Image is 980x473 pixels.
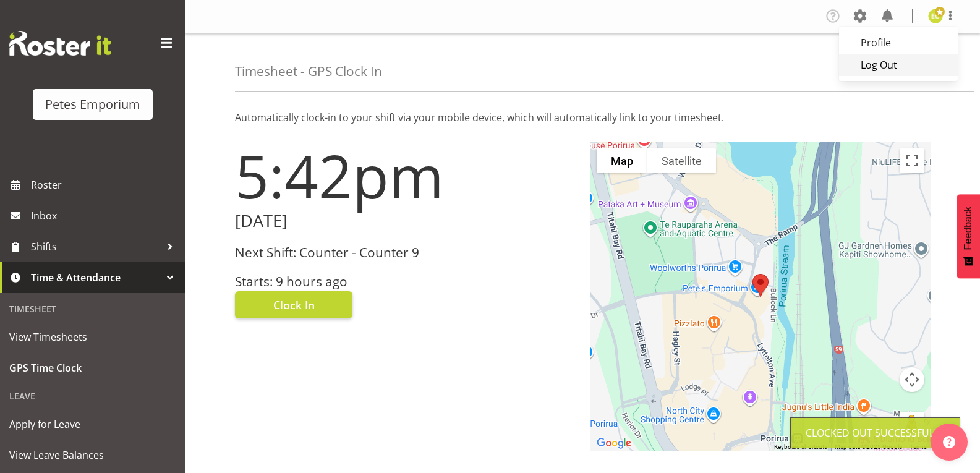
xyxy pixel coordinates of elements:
a: Apply for Leave [3,409,182,440]
a: Open this area in Google Maps (opens a new window) [594,435,634,451]
img: emma-croft7499.jpg [928,9,943,23]
button: Map camera controls [900,367,924,392]
h2: [DATE] [235,211,576,231]
h3: Starts: 9 hours ago [235,275,576,289]
div: Timesheet [3,296,182,322]
span: GPS Time Clock [9,359,176,377]
button: Clock In [235,291,352,318]
button: Show satellite imagery [647,148,716,173]
a: View Timesheets [3,322,182,352]
p: Automatically clock-in to your shift via your mobile device, which will automatically link to you... [235,110,931,125]
span: View Timesheets [9,328,176,346]
button: Feedback - Show survey [957,194,980,278]
span: View Leave Balances [9,446,176,464]
a: GPS Time Clock [3,352,182,383]
span: Roster [31,176,179,194]
h3: Next Shift: Counter - Counter 9 [235,245,576,260]
a: Log Out [839,54,958,76]
h1: 5:42pm [235,142,576,209]
span: Time & Attendance [31,268,161,287]
img: Rosterit website logo [9,31,111,56]
img: Google [594,435,634,451]
img: help-xxl-2.png [943,436,955,448]
button: Drag Pegman onto the map to open Street View [900,412,924,437]
h4: Timesheet - GPS Clock In [235,64,382,79]
button: Toggle fullscreen view [900,148,924,173]
button: Show street map [597,148,647,173]
span: Shifts [31,237,161,256]
span: Clock In [273,297,315,313]
a: View Leave Balances [3,440,182,471]
button: Keyboard shortcuts [774,443,827,451]
a: Profile [839,32,958,54]
span: Feedback [963,207,974,250]
div: Petes Emporium [45,95,140,114]
span: Inbox [31,207,179,225]
span: Apply for Leave [9,415,176,433]
div: Leave [3,383,182,409]
div: Clocked out Successfully [806,425,945,440]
